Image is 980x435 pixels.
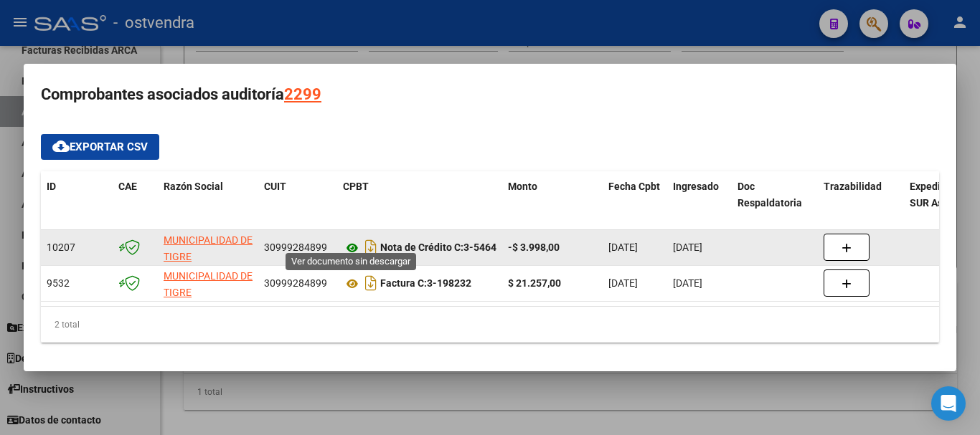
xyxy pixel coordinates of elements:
span: MUNICIPALIDAD DE TIGRE [164,234,253,262]
span: Doc Respaldatoria [738,181,802,209]
span: ID [47,181,56,192]
datatable-header-cell: CPBT [337,171,502,234]
button: Exportar CSV [41,134,159,160]
span: 30999284899 [264,242,327,253]
span: CUIT [264,181,286,192]
div: 2299 [284,81,321,108]
span: [DATE] [673,242,702,253]
span: CPBT [343,181,369,192]
datatable-header-cell: ID [41,171,113,234]
span: Exportar CSV [52,140,148,153]
span: [DATE] [673,277,702,289]
span: Ingresado [673,181,719,192]
span: MUNICIPALIDAD DE TIGRE [164,270,253,298]
div: 9532 [47,275,107,292]
span: CAE [118,181,137,192]
datatable-header-cell: CAE [113,171,158,234]
i: Descargar documento [362,272,380,295]
strong: $ 21.257,00 [508,277,561,289]
strong: -$ 3.998,00 [508,242,560,253]
datatable-header-cell: Fecha Cpbt [603,171,667,234]
div: Open Intercom Messenger [931,386,966,421]
datatable-header-cell: Monto [502,171,603,234]
mat-icon: cloud_download [52,138,70,155]
span: Razón Social [164,181,223,192]
span: Factura C: [380,278,427,290]
span: Trazabilidad [824,181,882,192]
div: 10207 [47,239,107,256]
datatable-header-cell: Razón Social [158,171,258,234]
div: 2 total [41,307,939,343]
h3: Comprobantes asociados auditoría [41,81,939,108]
datatable-header-cell: CUIT [258,171,337,234]
span: [DATE] [608,277,638,289]
span: Expediente SUR Asociado [910,181,974,209]
i: Descargar documento [362,236,380,259]
strong: 3-5464 [380,242,496,254]
span: Nota de Crédito C: [380,242,463,254]
span: Fecha Cpbt [608,181,660,192]
datatable-header-cell: Doc Respaldatoria [732,171,818,234]
datatable-header-cell: Ingresado [667,171,732,234]
span: 30999284899 [264,277,327,289]
datatable-header-cell: Trazabilidad [818,171,904,234]
span: [DATE] [608,242,638,253]
span: Monto [508,181,537,192]
strong: 3-198232 [380,278,471,290]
